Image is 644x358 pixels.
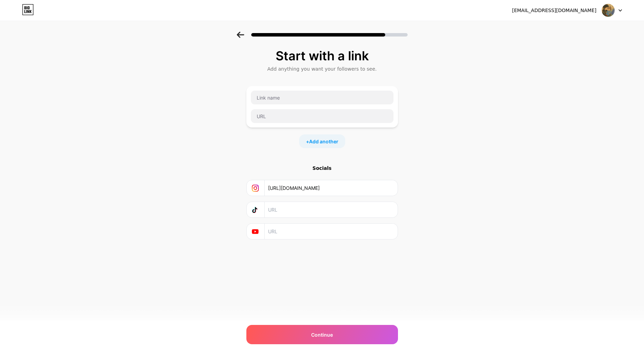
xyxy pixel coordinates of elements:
div: Socials [246,165,398,172]
input: Link name [251,91,393,104]
span: Continue [311,331,333,338]
input: URL [268,224,393,239]
div: [EMAIL_ADDRESS][DOMAIN_NAME] [512,7,596,14]
div: Start with a link [250,49,395,63]
span: Add another [309,138,338,145]
div: + [299,134,345,148]
img: michojr [602,4,615,17]
input: URL [251,109,393,123]
input: URL [268,202,393,217]
input: URL [268,180,393,196]
div: Add anything you want your followers to see. [250,65,395,72]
